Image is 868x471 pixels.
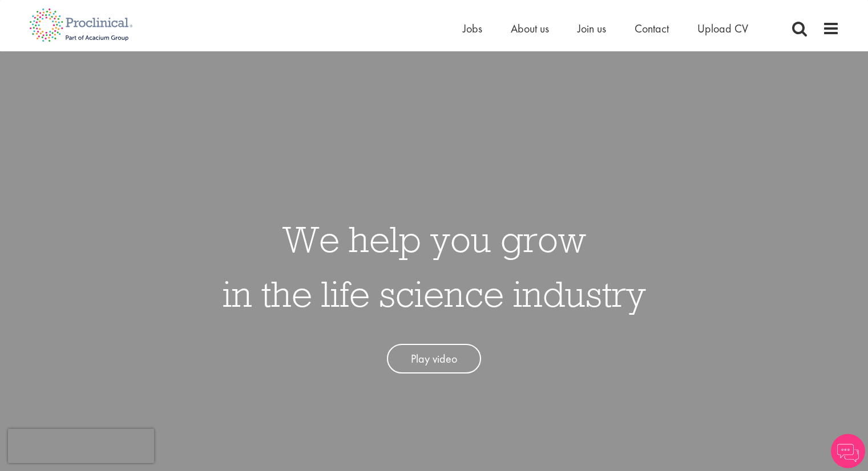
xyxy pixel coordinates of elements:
img: Chatbot [831,434,865,468]
h1: We help you grow in the life science industry [223,212,646,321]
a: About us [511,21,549,36]
a: Upload CV [697,21,748,36]
a: Jobs [463,21,482,36]
a: Contact [635,21,669,36]
a: Play video [387,344,481,374]
a: Join us [578,21,606,36]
